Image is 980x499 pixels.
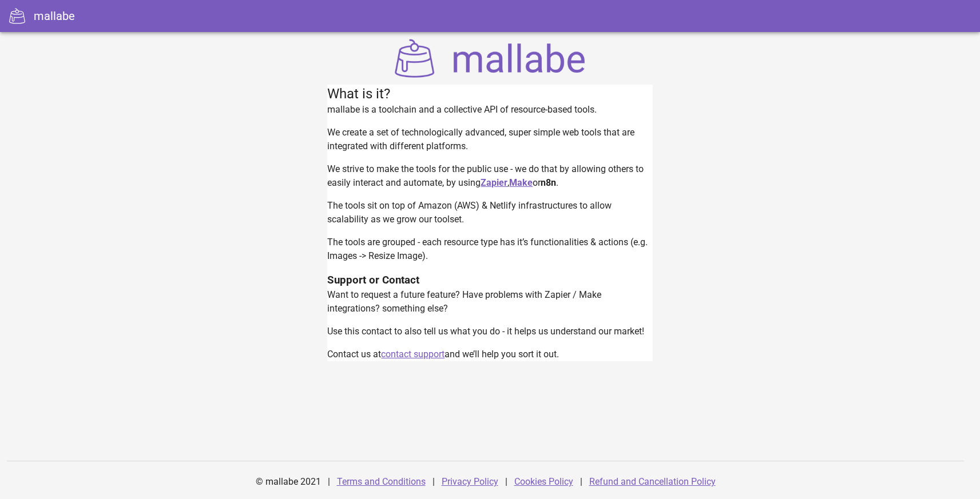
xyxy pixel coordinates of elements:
[327,162,653,190] p: We strive to make the tools for the public use - we do that by allowing others to easily interact...
[433,468,435,496] div: |
[337,476,426,487] a: Terms and Conditions
[327,199,653,226] p: The tools sit on top of Amazon (AWS) & Netlify infrastructures to allow scalability as we grow ou...
[514,476,573,487] a: Cookies Policy
[442,476,498,487] a: Privacy Policy
[505,468,507,496] div: |
[481,177,507,188] a: Zapier
[327,235,653,263] p: The tools are grouped - each resource type has it’s functionalities & actions (e.g. Images -> Res...
[327,272,653,288] h3: Support or Contact
[249,468,328,496] div: © mallabe 2021
[327,126,653,153] p: We create a set of technologically advanced, super simple web tools that are integrated with diff...
[580,468,582,496] div: |
[327,325,653,338] p: Use this contact to also tell us what you do - it helps us understand our market!
[328,468,330,496] div: |
[34,7,75,25] div: mallabe
[509,177,533,188] a: Make
[327,348,653,361] p: Contact us at and we’ll help you sort it out.
[381,349,445,360] a: contact support
[327,288,653,316] p: Want to request a future feature? Have problems with Zapier / Make integrations? something else?
[392,39,589,78] img: mallabe Logo
[327,103,653,117] p: mallabe is a toolchain and a collective API of resource-based tools.
[589,476,716,487] a: Refund and Cancellation Policy
[327,85,653,103] div: What is it?
[541,177,556,188] strong: n8n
